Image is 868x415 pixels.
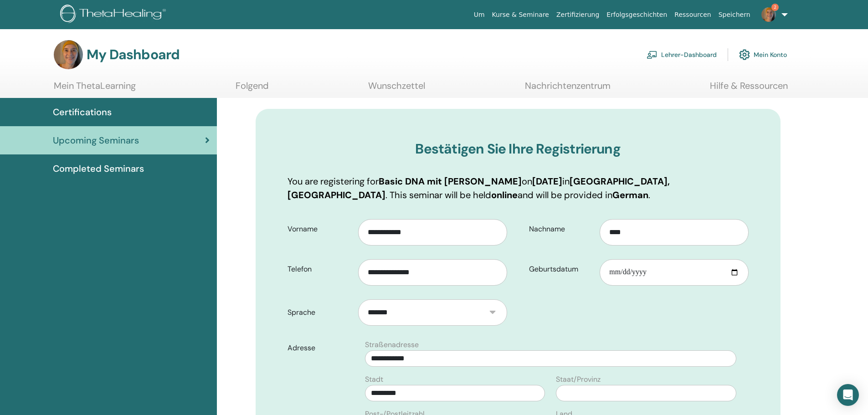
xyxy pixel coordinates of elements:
[603,6,671,23] a: Erfolgsgeschichten
[54,40,83,69] img: default.jpg
[53,105,112,119] span: Certifications
[491,189,518,201] b: online
[53,162,144,175] span: Completed Seminars
[771,4,779,11] span: 2
[612,189,648,201] b: German
[488,6,553,23] a: Kurse & Seminare
[525,80,611,98] a: Nachrichtenzentrum
[837,384,859,406] div: Open Intercom Messenger
[87,46,180,63] h3: My Dashboard
[53,133,139,147] span: Upcoming Seminars
[647,45,717,65] a: Lehrer-Dashboard
[522,220,600,238] label: Nachname
[715,6,754,23] a: Speichern
[739,47,750,62] img: cog.svg
[54,80,136,98] a: Mein ThetaLearning
[761,7,776,22] img: default.jpg
[60,5,169,25] img: logo.png
[236,80,269,98] a: Folgend
[379,175,522,187] b: Basic DNA mit [PERSON_NAME]
[470,6,488,23] a: Um
[671,6,714,23] a: Ressourcen
[368,80,425,98] a: Wunschzettel
[365,374,383,385] label: Stadt
[281,339,360,357] label: Adresse
[556,374,601,385] label: Staat/Provinz
[281,304,359,321] label: Sprache
[710,80,788,98] a: Hilfe & Ressourcen
[532,175,562,187] b: [DATE]
[553,6,603,23] a: Zertifizierung
[739,45,787,65] a: Mein Konto
[647,51,657,59] img: chalkboard-teacher.svg
[522,261,600,278] label: Geburtsdatum
[365,339,419,350] label: Straßenadresse
[288,174,749,202] p: You are registering for on in . This seminar will be held and will be provided in .
[281,261,359,278] label: Telefon
[288,141,749,157] h3: Bestätigen Sie Ihre Registrierung
[281,220,359,238] label: Vorname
